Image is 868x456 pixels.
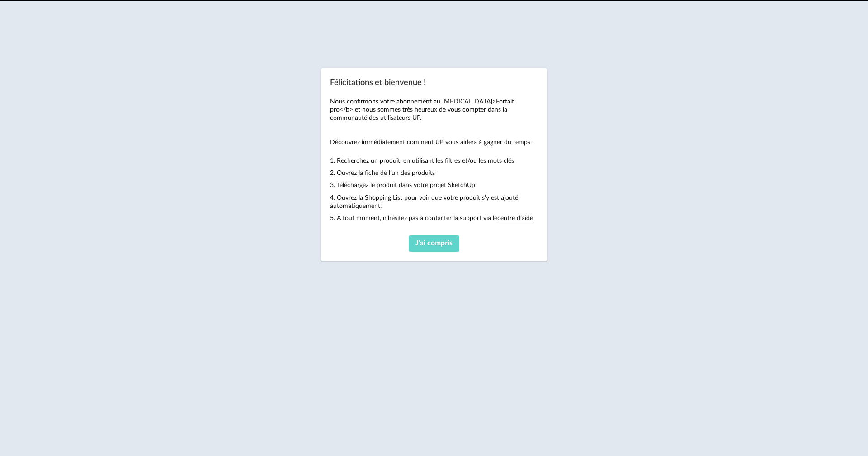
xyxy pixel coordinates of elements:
a: centre d’aide [497,215,533,221]
p: 3. Téléchargez le produit dans votre projet SketchUp [330,181,538,189]
p: 4. Ouvrez la Shopping List pour voir que votre produit s’y est ajouté automatiquement. [330,194,538,210]
p: Découvrez immédiatement comment UP vous aidera à gagner du temps : [330,138,538,146]
p: 2. Ouvrez la fiche de l’un des produits [330,169,538,177]
button: J'ai compris [409,235,459,252]
span: Félicitations et bienvenue ! [330,79,426,87]
p: 5. A tout moment, n’hésitez pas à contacter la support via le [330,214,538,222]
div: Félicitations et bienvenue ! [321,68,547,261]
p: 1. Recherchez un produit, en utilisant les filtres et/ou les mots clés [330,157,538,165]
span: J'ai compris [415,240,453,247]
p: Nous confirmons votre abonnement au [MEDICAL_DATA]>Forfait pro</b> et nous sommes très heureux de... [330,98,538,122]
